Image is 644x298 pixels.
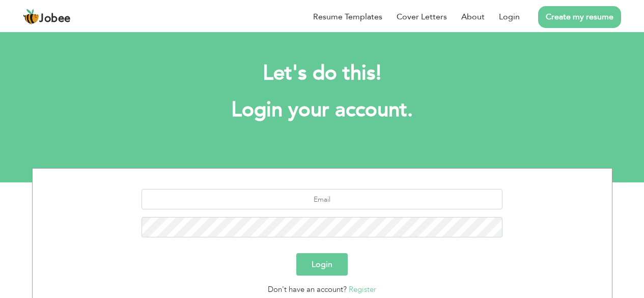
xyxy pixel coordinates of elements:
[461,11,485,23] a: About
[23,9,71,25] a: Jobee
[499,11,520,23] a: Login
[23,9,39,25] img: jobee.io
[296,253,348,276] button: Login
[47,97,597,123] h1: Login your account.
[313,11,382,23] a: Resume Templates
[47,60,597,87] h2: Let's do this!
[349,284,376,294] a: Register
[39,13,71,24] span: Jobee
[268,284,347,294] span: Don't have an account?
[397,11,447,23] a: Cover Letters
[538,6,621,28] a: Create my resume
[142,189,502,209] input: Email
